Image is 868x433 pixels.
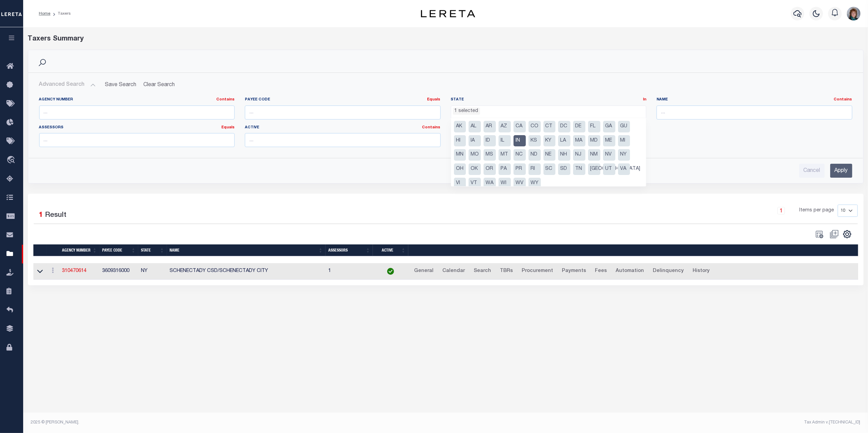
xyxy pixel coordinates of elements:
[469,135,481,147] li: IA
[499,121,511,132] li: AZ
[573,163,585,175] li: TN
[39,97,235,103] label: Agency Number
[514,121,526,132] li: CA
[573,135,585,147] li: MA
[558,163,570,175] li: SD
[138,244,167,256] th: State: activate to sort column ascending
[618,121,630,132] li: GU
[588,163,600,175] li: [GEOGRAPHIC_DATA]
[326,263,373,280] td: 1
[603,135,615,147] li: ME
[690,266,713,277] a: History
[101,78,141,92] button: Save Search
[603,149,615,161] li: NV
[573,121,585,132] li: DE
[141,78,178,92] button: Clear Search
[469,149,481,161] li: MO
[50,11,71,17] li: Taxers
[543,135,556,147] li: KY
[39,133,235,147] input: ...
[39,212,43,219] span: 1
[543,163,556,175] li: SC
[528,163,541,175] li: RI
[528,178,541,189] li: WY
[167,263,326,280] td: SCHENECTADY CSD/SCHENECTADY CITY
[454,135,466,147] li: HI
[799,164,825,178] input: Cancel
[657,106,852,119] input: ...
[543,149,556,161] li: NE
[484,135,496,147] li: ID
[650,266,687,277] a: Delinquency
[558,149,570,161] li: NH
[45,210,67,221] label: Result
[528,121,541,132] li: CO
[387,268,394,275] img: check-icon-green.svg
[514,178,526,189] li: WV
[245,125,441,131] label: Active
[588,149,600,161] li: NM
[588,135,600,147] li: MD
[216,98,235,101] a: Contains
[499,149,511,161] li: MT
[28,34,652,44] div: Taxers Summary
[800,207,834,214] span: Items per page
[245,97,441,103] label: Payee Code
[559,266,589,277] a: Payments
[454,121,466,132] li: AK
[592,266,610,277] a: Fees
[588,121,600,132] li: FL
[469,178,481,189] li: VT
[39,125,235,131] label: Assessors
[411,266,437,277] a: General
[514,135,526,147] li: IN
[497,266,516,277] a: TBRs
[499,135,511,147] li: IL
[618,135,630,147] li: MI
[167,244,326,256] th: Name: activate to sort column ascending
[528,135,541,147] li: KS
[558,121,570,132] li: DC
[245,106,441,119] input: ...
[777,207,785,214] a: 1
[469,163,481,175] li: OK
[427,98,441,101] a: Equals
[830,164,852,178] input: Apply
[39,12,50,16] a: Home
[519,266,556,277] a: Procurement
[573,149,585,161] li: NJ
[408,244,858,256] th: &nbsp;
[643,98,646,101] a: In
[454,178,466,189] li: VI
[514,163,526,175] li: PR
[603,163,615,175] li: UT
[484,149,496,161] li: MS
[528,149,541,161] li: ND
[39,106,235,119] input: ...
[39,78,96,92] button: Advanced Search
[613,266,647,277] a: Automation
[499,178,511,189] li: WI
[221,126,235,129] a: Equals
[543,121,556,132] li: CT
[373,244,408,256] th: Active: activate to sort column ascending
[6,156,17,165] i: travel_explore
[245,133,441,147] input: ...
[471,266,494,277] a: Search
[454,163,466,175] li: OH
[499,163,511,175] li: PA
[138,263,167,280] td: NY
[514,149,526,161] li: NC
[453,108,480,115] li: 1 selected
[484,178,496,189] li: WA
[451,97,647,103] label: State
[603,121,615,132] li: GA
[484,121,496,132] li: AR
[618,149,630,161] li: NY
[422,126,441,129] a: Contains
[618,163,630,175] li: VA
[62,269,87,273] a: 310470614
[484,163,496,175] li: OR
[100,263,139,280] td: 3609316000
[469,121,481,132] li: AL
